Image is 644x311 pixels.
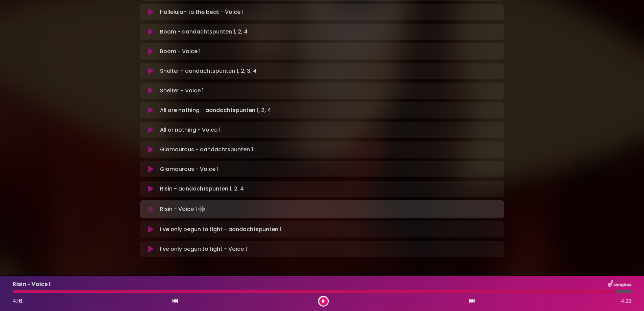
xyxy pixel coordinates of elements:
img: songbox-logo-white.png [608,280,631,289]
p: Shelter - aandachtspunten 1, 2, 3, 4 [160,67,257,75]
p: Risin - Voice 1 [160,204,206,214]
p: All or nothing - Voice 1 [160,126,221,134]
p: Boom - aandachtspunten 1, 2, 4 [160,28,248,36]
p: Glamourous - Voice 1 [160,165,218,173]
p: Boom - Voice 1 [160,47,201,55]
p: All are nothing - aandachtspunten 1, 2, 4 [160,106,271,114]
img: waveform4.gif [197,204,206,214]
p: Glamourous - aandachtspunten 1 [160,146,253,154]
p: I've only begun to fight - aandachtspunten 1 [160,225,281,234]
p: I've only begun to fight - Voice 1 [160,245,247,253]
p: Hallelujah to the beat - Voice 1 [160,8,244,16]
p: Risin - aandachtspunten 1, 2, 4 [160,185,244,193]
p: Shelter - Voice 1 [160,87,204,95]
p: Risin - Voice 1 [13,280,51,288]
